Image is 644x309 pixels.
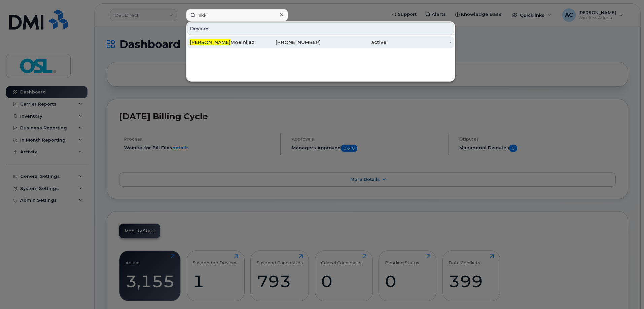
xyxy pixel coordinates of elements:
div: Moeinijazani [190,39,255,46]
div: [PHONE_NUMBER] [255,39,321,46]
div: Devices [187,22,454,35]
span: [PERSON_NAME] [190,39,230,45]
div: - [386,39,452,46]
a: [PERSON_NAME]Moeinijazani[PHONE_NUMBER]active- [187,36,454,48]
div: active [321,39,386,46]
